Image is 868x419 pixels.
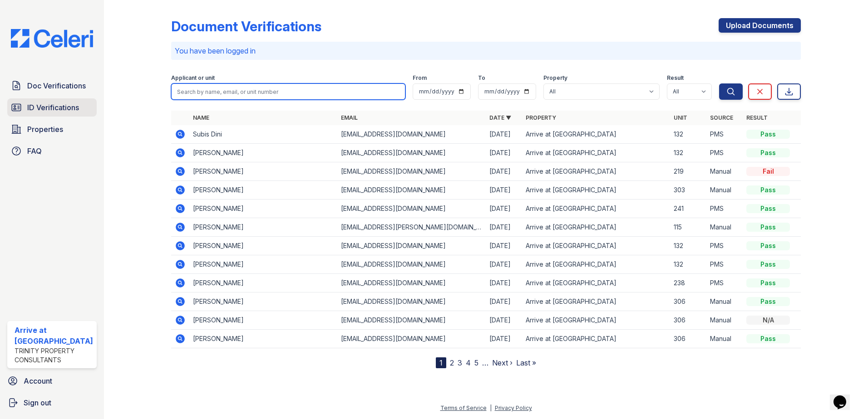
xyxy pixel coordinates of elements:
a: Privacy Policy [495,404,532,411]
td: [PERSON_NAME] [189,274,338,292]
td: [DATE] [486,274,522,292]
a: Upload Documents [719,18,801,33]
input: Search by name, email, or unit number [171,83,406,100]
td: Manual [706,292,743,311]
td: [EMAIL_ADDRESS][DOMAIN_NAME] [337,125,486,144]
td: PMS [706,274,743,292]
td: [PERSON_NAME] [189,255,338,274]
td: Manual [706,330,743,348]
td: 219 [670,162,706,181]
a: Email [341,114,358,121]
span: Doc Verifications [27,80,86,91]
a: Next › [492,358,513,367]
iframe: chat widget [830,383,859,410]
a: Date ▼ [489,114,511,121]
span: ID Verifications [27,102,79,113]
td: Arrive at [GEOGRAPHIC_DATA] [522,144,671,162]
td: [PERSON_NAME] [189,144,338,162]
td: [EMAIL_ADDRESS][DOMAIN_NAME] [337,144,486,162]
td: Subis Dini [189,125,338,144]
td: 132 [670,255,706,274]
td: [EMAIL_ADDRESS][DOMAIN_NAME] [337,292,486,311]
div: Pass [746,260,790,269]
td: 241 [670,200,706,218]
span: FAQ [27,146,42,156]
td: 132 [670,144,706,162]
a: Last » [516,358,536,367]
td: [PERSON_NAME] [189,237,338,255]
div: Document Verifications [171,18,321,34]
div: Pass [746,278,790,287]
td: Manual [706,181,743,200]
a: 3 [458,358,462,367]
td: [PERSON_NAME] [189,330,338,348]
td: [EMAIL_ADDRESS][DOMAIN_NAME] [337,237,486,255]
a: ID Verifications [7,98,97,117]
a: Name [193,114,209,121]
a: Unit [674,114,687,121]
td: Manual [706,218,743,237]
td: Manual [706,162,743,181]
td: [DATE] [486,292,522,311]
td: [EMAIL_ADDRESS][DOMAIN_NAME] [337,255,486,274]
td: [PERSON_NAME] [189,200,338,218]
div: Pass [746,223,790,232]
div: Pass [746,204,790,213]
label: Result [667,74,684,82]
td: [DATE] [486,200,522,218]
td: Arrive at [GEOGRAPHIC_DATA] [522,255,671,274]
a: Doc Verifications [7,77,97,95]
div: Pass [746,130,790,139]
span: … [482,357,488,368]
div: Trinity Property Consultants [15,346,93,365]
a: Terms of Service [440,404,487,411]
div: Pass [746,241,790,250]
a: FAQ [7,142,97,160]
td: 306 [670,330,706,348]
td: PMS [706,125,743,144]
div: Pass [746,148,790,157]
td: [EMAIL_ADDRESS][DOMAIN_NAME] [337,274,486,292]
div: Pass [746,334,790,343]
td: Manual [706,311,743,330]
a: Account [4,372,100,390]
td: [DATE] [486,144,522,162]
td: [DATE] [486,255,522,274]
td: [PERSON_NAME] [189,218,338,237]
a: Property [526,114,556,121]
p: You have been logged in [175,45,798,56]
label: Property [543,74,567,82]
button: Sign out [4,394,100,412]
td: [PERSON_NAME] [189,162,338,181]
td: 238 [670,274,706,292]
td: 132 [670,125,706,144]
td: [EMAIL_ADDRESS][DOMAIN_NAME] [337,311,486,330]
td: 132 [670,237,706,255]
td: 306 [670,311,706,330]
span: Properties [27,124,63,135]
td: [EMAIL_ADDRESS][DOMAIN_NAME] [337,200,486,218]
td: 306 [670,292,706,311]
td: PMS [706,200,743,218]
img: CE_Logo_Blue-a8612792a0a2168367f1c8372b55b34899dd931a85d93a1a3d3e32e68fde9ad4.png [4,29,100,48]
td: PMS [706,237,743,255]
td: [DATE] [486,330,522,348]
a: 4 [466,358,471,367]
td: [PERSON_NAME] [189,292,338,311]
td: Arrive at [GEOGRAPHIC_DATA] [522,125,671,144]
div: Pass [746,185,790,195]
td: Arrive at [GEOGRAPHIC_DATA] [522,237,671,255]
a: Result [746,114,768,121]
div: Pass [746,297,790,306]
div: N/A [746,316,790,325]
td: 115 [670,218,706,237]
label: From [413,74,427,82]
td: [EMAIL_ADDRESS][DOMAIN_NAME] [337,162,486,181]
td: Arrive at [GEOGRAPHIC_DATA] [522,311,671,330]
td: [DATE] [486,311,522,330]
td: [PERSON_NAME] [189,311,338,330]
label: Applicant or unit [171,74,215,82]
td: [DATE] [486,162,522,181]
td: PMS [706,255,743,274]
td: Arrive at [GEOGRAPHIC_DATA] [522,330,671,348]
